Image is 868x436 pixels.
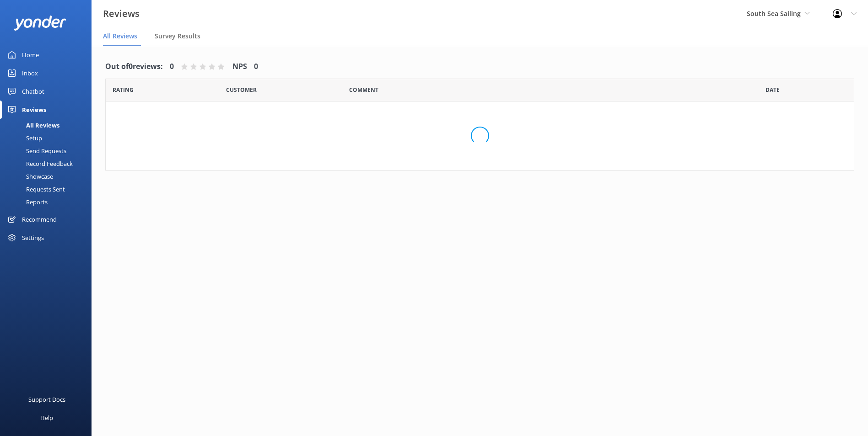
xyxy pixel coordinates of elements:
[103,6,140,21] h3: Reviews
[5,132,42,144] div: Setup
[5,196,48,208] div: Reports
[747,9,801,18] span: South Sea Sailing
[5,183,65,196] div: Requests Sent
[103,32,137,41] span: All Reviews
[22,46,39,64] div: Home
[226,85,257,94] span: Date
[5,132,92,144] a: Setup
[5,157,73,170] div: Record Feedback
[254,61,258,73] h4: 0
[22,210,57,229] div: Recommend
[5,170,53,183] div: Showcase
[14,16,66,31] img: yonder-white-logo.png
[5,196,92,208] a: Reports
[5,170,92,183] a: Showcase
[232,61,247,73] h4: NPS
[766,85,780,94] span: Date
[105,61,163,73] h4: Out of 0 reviews:
[22,82,44,101] div: Chatbot
[170,61,174,73] h4: 0
[155,32,200,41] span: Survey Results
[5,144,92,157] a: Send Requests
[5,157,92,170] a: Record Feedback
[349,85,378,94] span: Question
[5,144,66,157] div: Send Requests
[5,119,59,132] div: All Reviews
[22,229,44,247] div: Settings
[5,119,92,132] a: All Reviews
[28,390,65,409] div: Support Docs
[40,409,53,427] div: Help
[113,85,134,94] span: Date
[5,183,92,196] a: Requests Sent
[22,101,46,119] div: Reviews
[22,64,38,82] div: Inbox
